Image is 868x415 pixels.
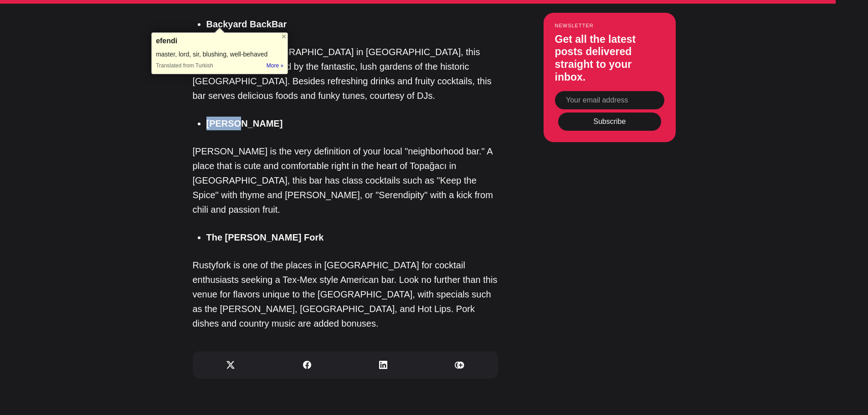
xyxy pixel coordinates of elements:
[345,351,422,379] a: Share on Linkedin
[555,91,664,109] input: Your email address
[193,144,498,217] p: [PERSON_NAME] is the very definition of your local "neighborhood bar." A place that is cute and c...
[269,351,345,379] a: Share on Facebook
[558,112,661,130] button: Subscribe
[193,351,269,379] a: Share on X
[555,33,664,83] h3: Get all the latest posts delivered straight to your inbox.
[193,258,498,331] p: Rustyfork is one of the places in [GEOGRAPHIC_DATA] for cocktail enthusiasts seeking a Tex-Mex st...
[206,118,283,128] strong: [PERSON_NAME]
[206,19,287,29] strong: Backyard BackBar
[193,45,498,103] p: Overlooking the [GEOGRAPHIC_DATA] in [GEOGRAPHIC_DATA], this stylish bar is surrounded by the fan...
[421,351,498,379] a: Copy link
[555,22,664,28] small: Newsletter
[206,232,324,242] strong: The [PERSON_NAME] Fork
